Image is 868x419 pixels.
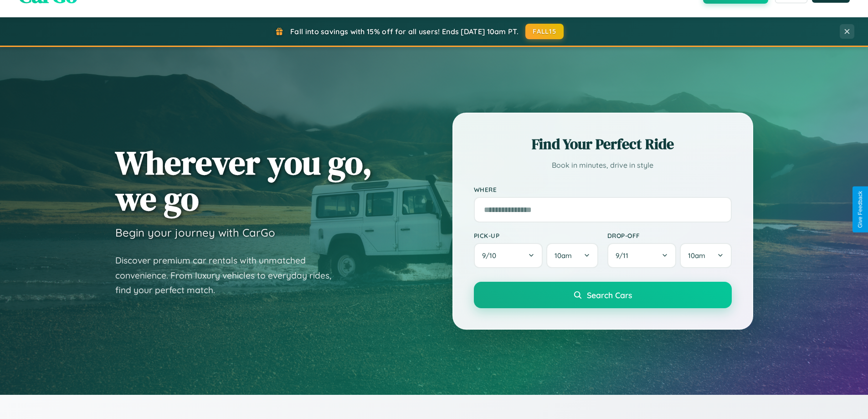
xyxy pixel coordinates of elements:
div: Give Feedback [857,191,863,228]
button: Search Cars [474,282,732,308]
h2: Find Your Perfect Ride [474,134,732,154]
span: Fall into savings with 15% off for all users! Ends [DATE] 10am PT. [290,27,519,36]
button: 10am [680,243,731,268]
h3: Begin your journey with CarGo [115,226,275,239]
button: FALL15 [525,24,564,39]
label: Drop-off [607,232,732,239]
button: 9/10 [474,243,543,268]
label: Where [474,186,732,193]
span: Search Cars [587,290,632,300]
button: 10am [546,243,598,268]
button: 9/11 [607,243,677,268]
span: 10am [688,251,705,260]
p: Book in minutes, drive in style [474,159,732,172]
label: Pick-up [474,232,598,239]
p: Discover premium car rentals with unmatched convenience. From luxury vehicles to everyday rides, ... [115,253,343,298]
h1: Wherever you go, we go [115,145,372,217]
span: 9 / 10 [482,251,501,260]
span: 9 / 11 [616,251,633,260]
span: 10am [555,251,572,260]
